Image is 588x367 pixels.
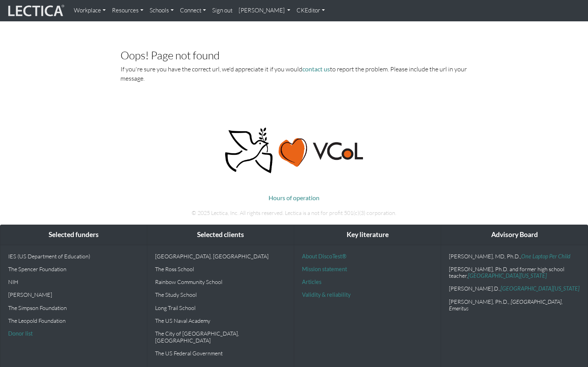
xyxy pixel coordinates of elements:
p: IES (US Department of Education) [8,253,139,260]
a: Articles [302,279,321,285]
p: [PERSON_NAME], Ph.D. and former high school teacher, [449,266,580,279]
p: [GEOGRAPHIC_DATA], [GEOGRAPHIC_DATA] [155,253,286,260]
p: The US Federal Government [155,350,286,357]
img: Peace, love, VCoL [223,126,365,175]
h3: Oops! Page not found [120,49,468,61]
a: Donor list [8,330,33,337]
p: The US Naval Academy [155,317,286,324]
em: , [GEOGRAPHIC_DATA], Emeritus [449,298,563,312]
div: Key literature [294,225,441,245]
p: The City of [GEOGRAPHIC_DATA], [GEOGRAPHIC_DATA] [155,330,286,344]
a: Schools [147,3,177,18]
p: The Leopold Foundation [8,317,139,324]
p: [PERSON_NAME], MD, Ph.D., [449,253,580,260]
p: Long Trail School [155,305,286,311]
p: [PERSON_NAME].D., [449,285,580,292]
p: The Study School [155,291,286,298]
a: Connect [177,3,209,18]
a: Hours of operation [269,194,319,201]
a: Resources [109,3,147,18]
div: Advisory Board [441,225,588,245]
p: NIH [8,279,139,285]
a: About DiscoTest® [302,253,346,260]
a: Mission statement [302,266,347,272]
p: Rainbow Community School [155,279,286,285]
p: The Simpson Foundation [8,305,139,311]
div: Selected clients [147,225,294,245]
p: The Ross School [155,266,286,272]
a: [GEOGRAPHIC_DATA][US_STATE] [468,272,547,279]
a: Sign out [209,3,236,18]
p: [PERSON_NAME] [8,291,139,298]
a: contact us [302,65,330,73]
p: The Spencer Foundation [8,266,139,272]
p: © 2025 Lectica, Inc. All rights reserved. Lectica is a not for profit 501(c)(3) corporation. [79,209,510,217]
a: [PERSON_NAME] [236,3,294,18]
div: Selected funders [0,225,147,245]
a: One Laptop Per Child [521,253,571,260]
a: CKEditor [293,3,328,18]
a: Validity & reliability [302,291,351,298]
a: Workplace [71,3,109,18]
p: If you're sure you have the correct url, we'd appreciate it if you would to report the problem. P... [120,64,468,83]
p: [PERSON_NAME], Ph.D. [449,298,580,312]
a: [GEOGRAPHIC_DATA][US_STATE] [501,285,579,292]
img: lecticalive [6,3,65,18]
